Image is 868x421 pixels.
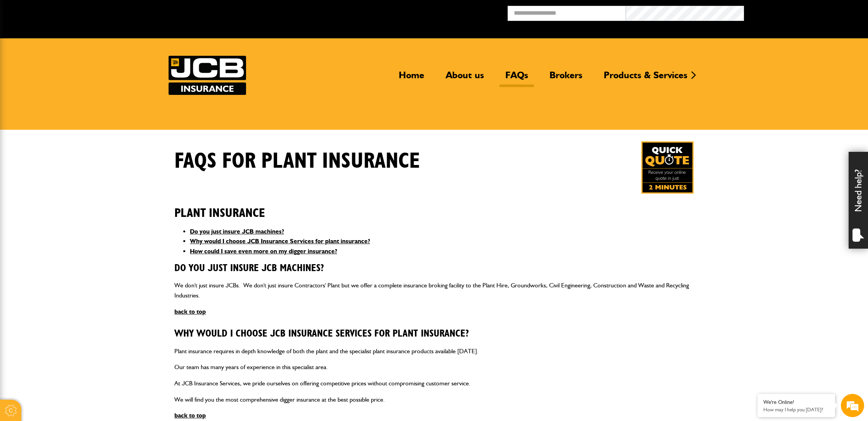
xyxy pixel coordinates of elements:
a: Brokers [544,69,588,87]
a: Why would I choose JCB Insurance Services for plant insurance? [190,237,370,245]
img: JCB Insurance Services logo [169,56,246,95]
h3: Do you just insure JCB machines? [174,263,694,275]
a: How could I save even more on my digger insurance? [190,247,337,255]
p: Plant insurance requires in depth knowledge of both the plant and the specialist plant insurance ... [174,346,694,356]
button: Broker Login [744,6,862,18]
h2: Plant insurance [174,194,694,220]
a: back to top [174,412,206,419]
p: We don't just insure JCBs. We don't just insure Contractors' Plant but we offer a complete insura... [174,280,694,300]
a: Get your insurance quote in just 2-minutes [641,141,694,194]
a: Products & Services [598,69,693,87]
div: Need help? [849,152,868,249]
p: How may I help you today? [763,407,829,412]
a: FAQs [499,69,534,87]
a: Home [393,69,430,87]
h1: FAQS for Plant insurance [174,148,420,174]
p: Our team has many years of experience in this specialist area. [174,362,694,372]
div: We're Online! [763,399,829,406]
a: Do you just insure JCB machines? [190,228,284,235]
p: At JCB Insurance Services, we pride ourselves on offering competitive prices without compromising... [174,378,694,388]
a: JCB Insurance Services [169,56,246,95]
h3: Why would I choose JCB Insurance Services for plant insurance? [174,328,694,340]
img: Quick Quote [641,141,694,194]
p: We will find you the most comprehensive digger insurance at the best possible price. [174,395,694,405]
a: About us [440,69,490,87]
a: back to top [174,308,206,315]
